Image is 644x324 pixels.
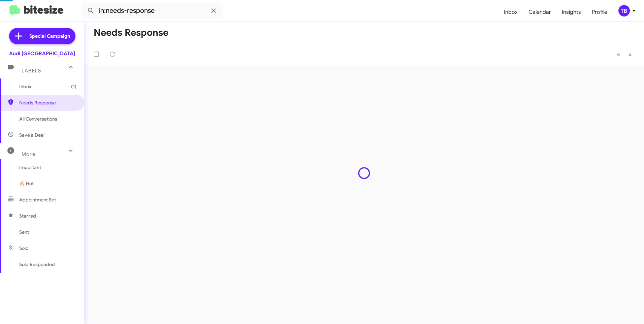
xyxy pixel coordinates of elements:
[613,47,636,61] nav: Page navigation example
[19,245,29,252] span: Sold
[29,33,70,39] span: Special Campaign
[9,28,75,44] a: Special Campaign
[586,2,613,22] a: Profile
[19,261,55,268] span: Sold Responded
[19,196,56,203] span: Appointment Set
[523,2,556,22] a: Calendar
[19,99,76,106] span: Needs Response
[556,2,586,22] a: Insights
[613,5,637,17] button: TB
[19,213,36,219] span: Starred
[22,68,41,74] span: Labels
[624,47,636,61] button: Next
[618,5,630,17] div: TB
[19,180,34,187] span: 🔥 Hot
[613,47,624,61] button: Previous
[19,116,57,122] span: All Conversations
[19,164,76,171] span: Important
[628,50,632,59] span: »
[82,3,223,19] input: Search
[71,83,76,90] span: (1)
[22,151,35,157] span: More
[94,27,168,38] h1: Needs Response
[617,50,620,59] span: «
[498,2,523,22] a: Inbox
[9,50,75,57] div: Audi [GEOGRAPHIC_DATA]
[19,83,76,90] span: Inbox
[19,132,44,138] span: Save a Deal
[19,229,29,235] span: Sent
